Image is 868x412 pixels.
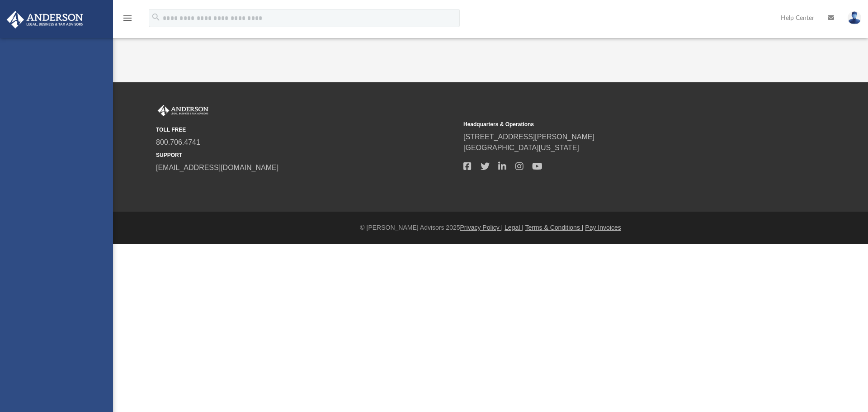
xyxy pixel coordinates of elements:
small: SUPPORT [156,151,457,159]
img: User Pic [848,11,861,24]
a: 800.706.4741 [156,138,200,146]
a: Pay Invoices [585,224,621,231]
small: TOLL FREE [156,126,457,134]
a: Privacy Policy | [460,224,503,231]
a: [EMAIL_ADDRESS][DOMAIN_NAME] [156,164,278,171]
i: menu [122,13,133,24]
div: © [PERSON_NAME] Advisors 2025 [113,223,868,232]
a: [GEOGRAPHIC_DATA][US_STATE] [463,144,579,152]
a: menu [122,17,133,24]
a: [STREET_ADDRESS][PERSON_NAME] [463,133,594,141]
a: Terms & Conditions | [525,224,584,231]
img: Anderson Advisors Platinum Portal [4,11,86,28]
a: Legal | [505,224,524,231]
small: Headquarters & Operations [463,120,764,128]
i: search [151,12,161,22]
img: Anderson Advisors Platinum Portal [156,105,210,117]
